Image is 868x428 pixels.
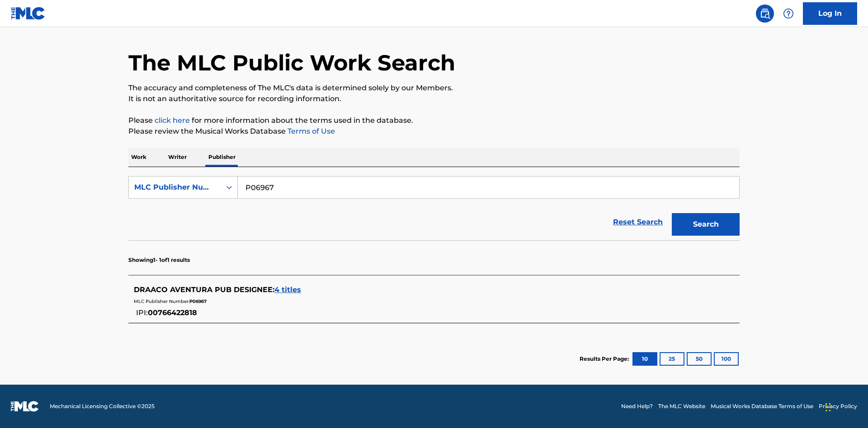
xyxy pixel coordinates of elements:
button: 25 [660,352,684,366]
a: Public Search [756,5,774,23]
img: help [783,8,794,19]
h1: The MLC Public Work Search [128,49,455,76]
p: Writer [165,148,189,167]
button: Search [672,213,740,236]
span: P06967 [189,298,207,304]
iframe: Chat Widget [823,385,868,428]
a: Log In [803,2,857,25]
span: IPI: [136,308,148,317]
div: MLC Publisher Number [134,182,216,193]
div: Help [779,5,797,23]
a: Musical Works Database Terms of Use [711,402,813,410]
a: Privacy Policy [819,402,857,410]
a: The MLC Website [658,402,705,410]
p: It is not an authoritative source for recording information. [128,93,740,104]
p: Results Per Page: [580,355,631,363]
img: MLC Logo [11,7,46,20]
span: 4 titles [274,285,301,294]
a: Need Help? [621,402,653,410]
p: Please review the Musical Works Database [128,126,740,137]
img: search [759,8,770,19]
span: DRAACO AVENTURA PUB DESIGNEE : [134,285,274,294]
p: Showing 1 - 1 of 1 results [128,256,190,264]
a: click here [155,116,190,125]
p: The accuracy and completeness of The MLC's data is determined solely by our Members. [128,83,740,93]
div: Drag [826,394,831,421]
p: Please for more information about the terms used in the database. [128,115,740,126]
button: 100 [714,352,739,366]
a: Terms of Use [286,127,335,135]
span: MLC Publisher Number: [134,298,189,304]
span: Mechanical Licensing Collective © 2025 [50,402,155,410]
span: 00766422818 [148,308,197,317]
button: 10 [632,352,657,366]
p: Work [128,148,149,167]
img: logo [11,401,39,412]
button: 50 [687,352,712,366]
a: Reset Search [609,212,667,232]
form: Search Form [128,176,740,240]
p: Publisher [206,148,238,167]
